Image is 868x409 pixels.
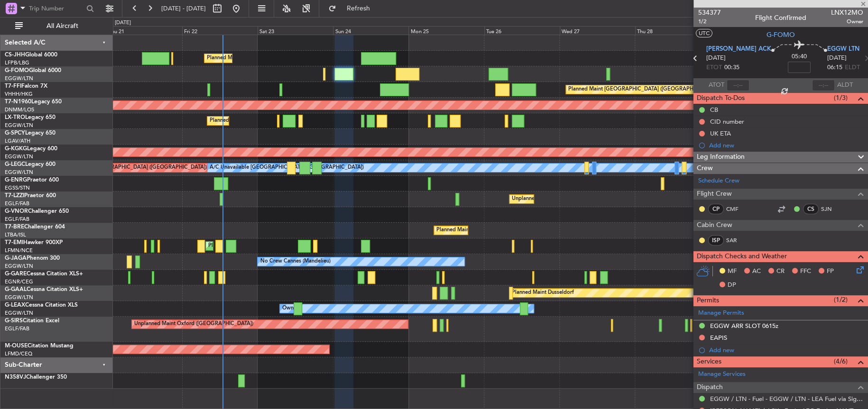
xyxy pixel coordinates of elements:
div: Planned Maint [GEOGRAPHIC_DATA] ([GEOGRAPHIC_DATA] Intl) [568,82,727,97]
span: FP [827,267,834,276]
span: G-GAAL [5,287,27,292]
a: N358VJChallenger 350 [5,374,67,380]
a: EGGW/LTN [5,169,33,176]
div: Mon 25 [408,26,484,35]
span: Crew [697,163,713,174]
a: SAR [726,236,748,245]
a: LFPB/LBG [5,59,29,66]
span: AC [752,267,761,276]
a: EGGW/LTN [5,309,33,317]
span: All Aircraft [25,23,100,29]
span: ALDT [837,81,853,90]
a: G-GAALCessna Citation XLS+ [5,287,83,292]
a: G-KGKGLegacy 600 [5,146,57,152]
a: G-ENRGPraetor 600 [5,177,59,183]
span: G-JAGA [5,255,27,261]
a: LFMN/NCE [5,247,33,254]
a: LGAV/ATH [5,137,30,145]
a: G-GARECessna Citation XLS+ [5,271,83,277]
span: 06:15 [827,63,842,73]
span: (4/6) [834,356,848,366]
div: Thu 21 [107,26,182,35]
a: DNMM/LOS [5,106,34,113]
a: EGGW/LTN [5,294,33,301]
span: Owner [831,18,863,26]
a: G-FOMOGlobal 6000 [5,68,61,73]
span: Permits [697,295,719,306]
span: Flight Crew [697,189,732,200]
span: [PERSON_NAME] ACK [706,45,771,54]
a: EGLF/FAB [5,200,29,207]
a: Schedule Crew [698,176,739,186]
span: G-VNOR [5,209,28,214]
a: G-VNORChallenger 650 [5,209,69,214]
span: EGGW LTN [827,45,859,54]
a: VHHH/HKG [5,91,33,98]
span: Dispatch To-Dos [697,93,745,104]
div: Fri 22 [182,26,258,35]
span: 05:40 [792,52,807,62]
div: CB [710,106,718,114]
div: Planned Maint [GEOGRAPHIC_DATA] ([GEOGRAPHIC_DATA]) [210,114,359,128]
span: MF [728,267,737,276]
span: G-ENRG [5,177,27,183]
span: 534377 [698,8,721,18]
div: Wed 27 [560,26,635,35]
a: EGLF/FAB [5,216,29,223]
button: Refresh [324,1,381,16]
span: G-FOMO [766,30,795,40]
a: Manage Services [698,370,746,379]
span: Dispatch [697,382,723,393]
span: (1/2) [834,295,848,305]
span: T7-N1960 [5,99,31,105]
a: CMF [726,205,748,213]
span: ELDT [845,63,860,73]
a: EGGW/LTN [5,263,33,270]
div: Planned Maint [GEOGRAPHIC_DATA] ([GEOGRAPHIC_DATA]) [57,161,207,175]
span: N358VJ [5,374,26,380]
span: G-LEAX [5,302,25,308]
span: T7-EMI [5,240,23,245]
span: [DATE] [706,54,726,63]
a: T7-EMIHawker 900XP [5,240,63,245]
span: 1/2 [698,18,721,26]
div: Owner [282,301,298,316]
span: Refresh [338,5,378,12]
div: Flight Confirmed [755,13,806,23]
a: G-LEAXCessna Citation XLS [5,302,78,308]
a: LX-TROLegacy 650 [5,115,55,120]
div: Planned Maint [PERSON_NAME] [208,239,287,253]
a: G-LEGCLegacy 600 [5,162,55,167]
a: EGGW/LTN [5,75,33,82]
div: Planned Maint Dusseldorf [512,286,574,300]
a: CS-JHHGlobal 6000 [5,52,57,58]
span: DP [728,281,736,290]
a: T7-BREChallenger 604 [5,224,65,230]
div: [DATE] [115,19,131,27]
a: SJN [821,205,842,213]
div: Unplanned Maint Oxford ([GEOGRAPHIC_DATA]) [134,317,253,331]
span: [DATE] [827,54,847,63]
span: ETOT [706,63,722,73]
div: Sat 23 [258,26,333,35]
a: EGGW/LTN [5,122,33,129]
span: LX-TRO [5,115,25,120]
div: CID number [710,118,744,126]
span: G-LEGC [5,162,25,167]
a: EGGW / LTN - Fuel - EGGW / LTN - LEA Fuel via Signature in EGGW [710,395,863,403]
div: Planned Maint Warsaw ([GEOGRAPHIC_DATA]) [436,223,551,237]
a: T7-N1960Legacy 650 [5,99,62,105]
span: M-OUSE [5,343,28,349]
span: Dispatch Checks and Weather [697,251,787,262]
div: EGGW ARR SLOT 0615z [710,322,778,330]
div: CS [803,204,819,214]
a: EGLF/FAB [5,325,29,332]
span: CR [776,267,785,276]
a: LFMD/CEQ [5,350,32,357]
input: Trip Number [29,1,83,16]
span: 00:35 [724,63,739,73]
span: G-GARE [5,271,27,277]
span: [DATE] - [DATE] [161,4,206,13]
span: FFC [800,267,811,276]
span: T7-BRE [5,224,24,230]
